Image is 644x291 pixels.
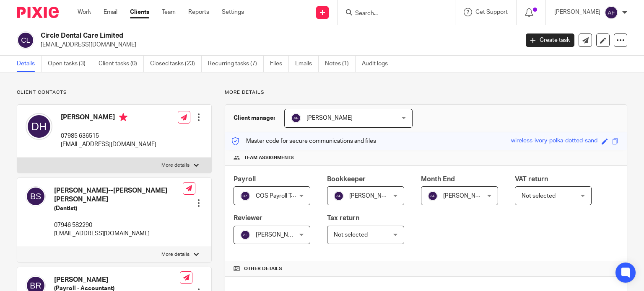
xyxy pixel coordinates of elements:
img: Pixie [17,7,59,18]
p: 07946 582290 [54,221,183,229]
a: Files [270,56,289,72]
a: Audit logs [362,56,394,72]
img: svg%3E [334,191,344,201]
img: svg%3E [26,186,46,206]
img: svg%3E [605,6,618,19]
a: Reports [188,8,209,16]
p: Master code for secure communications and files [231,137,376,145]
span: COS Payroll Team [256,193,302,199]
img: svg%3E [17,31,34,49]
p: More details [161,251,190,258]
p: More details [161,162,190,169]
span: Payroll [234,176,256,183]
img: svg%3E [428,191,438,201]
h4: [PERSON_NAME]--[PERSON_NAME] [PERSON_NAME] [54,186,183,204]
h3: Client manager [234,114,276,122]
span: [PERSON_NAME] [256,232,302,238]
p: More details [225,89,627,96]
a: Create task [526,33,574,47]
a: Client tasks (0) [99,56,144,72]
img: svg%3E [240,191,250,201]
h5: (Dentist) [54,204,183,213]
a: Team [162,8,176,16]
p: [PERSON_NAME] [554,8,600,16]
p: 07985 636515 [61,132,156,140]
span: [PERSON_NAME] [306,115,353,121]
a: Open tasks (3) [48,56,92,72]
a: Email [104,8,117,16]
a: Closed tasks (23) [150,56,202,72]
span: Not selected [334,232,368,238]
img: svg%3E [26,113,52,140]
i: Primary [119,113,127,121]
h4: [PERSON_NAME] [54,276,180,284]
h4: [PERSON_NAME] [61,113,156,124]
p: [EMAIL_ADDRESS][DOMAIN_NAME] [61,140,156,149]
p: Client contacts [17,89,212,96]
span: Tax return [327,215,359,221]
span: Month End [421,176,455,183]
span: Bookkeeper [327,176,366,183]
a: Recurring tasks (7) [208,56,264,72]
h2: Circle Dental Care Limited [41,31,419,40]
span: VAT return [515,176,548,183]
a: Work [78,8,91,16]
img: svg%3E [291,113,301,123]
a: Emails [295,56,319,72]
a: Notes (1) [325,56,356,72]
input: Search [354,10,430,18]
span: Not selected [522,193,556,199]
img: svg%3E [240,230,250,240]
a: Details [17,56,42,72]
span: Other details [244,265,282,272]
div: wireless-ivory-polka-dotted-sand [511,136,597,146]
span: Get Support [475,9,508,15]
span: Team assignments [244,155,294,161]
span: [PERSON_NAME] [443,193,489,199]
p: [EMAIL_ADDRESS][DOMAIN_NAME] [41,41,513,49]
a: Settings [222,8,244,16]
span: Reviewer [234,215,262,221]
p: [EMAIL_ADDRESS][DOMAIN_NAME] [54,229,183,238]
a: Clients [130,8,149,16]
span: [PERSON_NAME] [349,193,395,199]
